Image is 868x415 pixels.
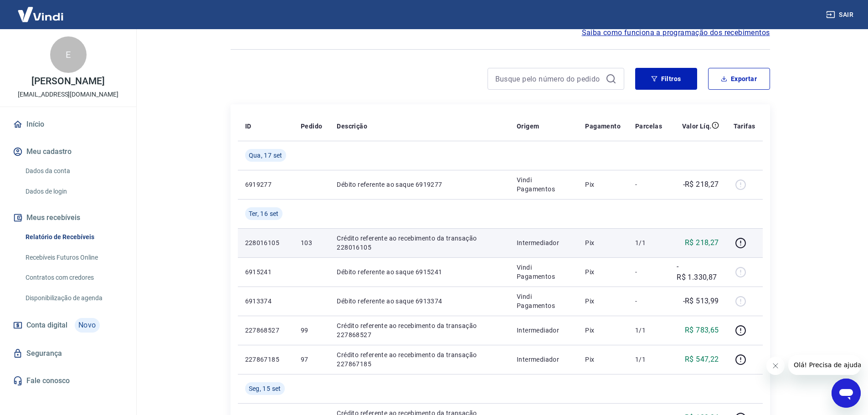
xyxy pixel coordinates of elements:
p: Descrição [337,122,367,131]
iframe: Botão para abrir a janela de mensagens [832,379,861,408]
p: Pix [585,326,621,335]
p: 97 [301,355,322,364]
button: Sair [824,6,857,23]
a: Segurança [11,343,125,364]
a: Dados de login [22,182,125,201]
a: Início [11,114,125,134]
p: 1/1 [635,326,662,335]
p: Vindi Pagamentos [517,263,570,281]
p: Vindi Pagamentos [517,175,570,194]
span: Qua, 17 set [249,151,282,160]
button: Filtros [635,68,697,90]
a: Relatório de Recebíveis [22,228,125,246]
p: -R$ 513,99 [683,296,719,307]
p: R$ 783,65 [685,325,719,336]
a: Conta digitalNovo [11,314,125,336]
p: - [635,297,662,306]
p: 6919277 [245,180,286,189]
p: - [635,267,662,277]
p: Pix [585,267,621,277]
button: Exportar [708,68,770,90]
p: Pix [585,180,621,189]
p: - [635,180,662,189]
a: Dados da conta [22,162,125,180]
p: Pedido [301,122,322,131]
p: Pix [585,297,621,306]
p: Débito referente ao saque 6915241 [337,267,502,277]
a: Saiba como funciona a programação dos recebimentos [582,27,770,38]
p: 6915241 [245,267,286,277]
p: Intermediador [517,355,570,364]
p: 6913374 [245,297,286,306]
p: [EMAIL_ADDRESS][DOMAIN_NAME] [18,90,118,99]
a: Recebíveis Futuros Online [22,248,125,267]
button: Meus recebíveis [11,208,125,228]
p: -R$ 1.330,87 [677,261,719,283]
p: 103 [301,238,322,247]
img: Vindi [11,0,70,28]
p: Pix [585,238,621,247]
p: R$ 547,22 [685,354,719,365]
p: 1/1 [635,355,662,364]
p: Crédito referente ao recebimento da transação 227867185 [337,350,502,369]
a: Contratos com credores [22,268,125,287]
p: Valor Líq. [682,122,712,131]
span: Seg, 15 set [249,384,281,393]
button: Meu cadastro [11,142,125,162]
p: R$ 218,27 [685,237,719,248]
p: Intermediador [517,326,570,335]
p: 228016105 [245,238,286,247]
p: ID [245,122,252,131]
p: Crédito referente ao recebimento da transação 227868527 [337,321,502,339]
p: Pix [585,355,621,364]
p: 1/1 [635,238,662,247]
p: 99 [301,326,322,335]
input: Busque pelo número do pedido [495,72,602,86]
span: Olá! Precisa de ajuda? [5,6,77,14]
div: E [50,36,87,73]
p: Pagamento [585,122,621,131]
p: Tarifas [734,122,755,131]
p: Débito referente ao saque 6919277 [337,180,502,189]
p: Crédito referente ao recebimento da transação 228016105 [337,234,502,252]
p: Parcelas [635,122,662,131]
p: Origem [517,122,539,131]
p: Débito referente ao saque 6913374 [337,297,502,306]
a: Disponibilização de agenda [22,289,125,307]
span: Conta digital [26,319,67,332]
span: Ter, 16 set [249,209,279,218]
iframe: Mensagem da empresa [788,355,861,375]
p: 227868527 [245,326,286,335]
iframe: Fechar mensagem [766,357,785,375]
p: 227867185 [245,355,286,364]
p: Intermediador [517,238,570,247]
p: Vindi Pagamentos [517,292,570,310]
p: -R$ 218,27 [683,179,719,190]
span: Novo [75,318,100,333]
a: Fale conosco [11,371,125,391]
p: [PERSON_NAME] [31,77,104,86]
